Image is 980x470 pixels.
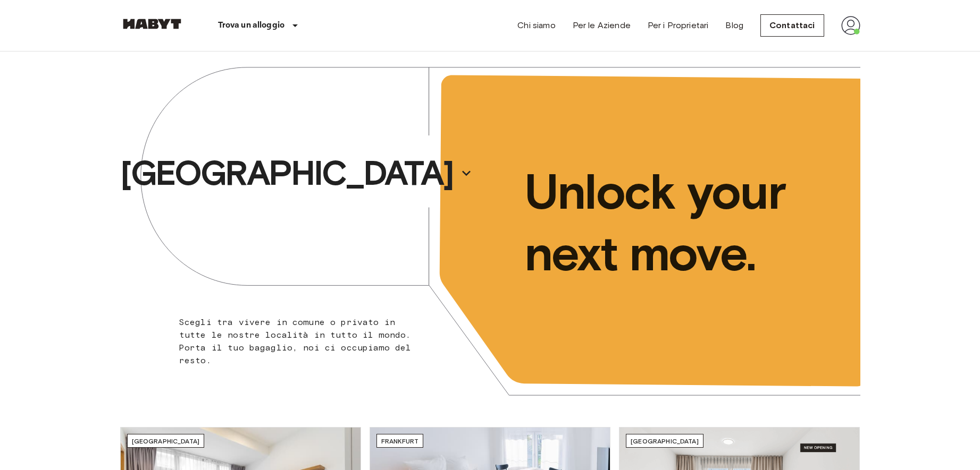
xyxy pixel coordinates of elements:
[116,149,476,198] button: [GEOGRAPHIC_DATA]
[517,19,555,32] a: Chi siamo
[841,16,860,35] img: avatar
[179,316,423,367] p: Scegli tra vivere in comune o privato in tutte le nostre località in tutto il mondo. Porta il tuo...
[631,437,699,445] span: [GEOGRAPHIC_DATA]
[120,19,184,29] img: Habyt
[218,19,285,32] p: Trova un alloggio
[132,437,200,445] span: [GEOGRAPHIC_DATA]
[648,19,709,32] a: Per i Proprietari
[381,437,418,445] span: Frankfurt
[760,14,824,37] a: Contattaci
[120,152,453,194] p: [GEOGRAPHIC_DATA]
[524,161,843,284] p: Unlock your next move.
[725,19,743,32] a: Blog
[573,19,631,32] a: Per le Aziende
